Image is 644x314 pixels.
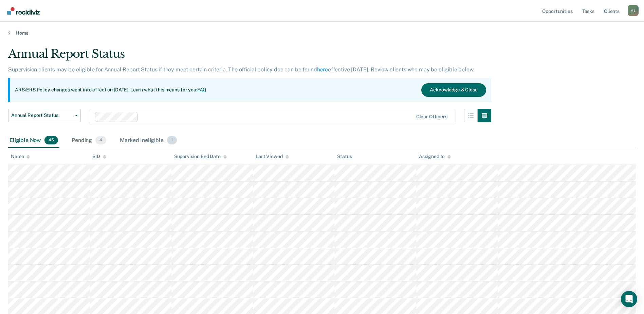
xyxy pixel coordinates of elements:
p: Supervision clients may be eligible for Annual Report Status if they meet certain criteria. The o... [8,66,474,73]
div: M L [628,5,639,16]
span: Annual Report Status [11,112,72,118]
div: Last Viewed [256,154,289,159]
a: Home [8,30,636,36]
div: Open Intercom Messenger [621,291,637,307]
div: Annual Report Status [8,47,491,66]
span: 4 [95,136,106,145]
div: SID [92,154,106,159]
div: Pending4 [70,133,108,148]
div: Name [11,154,30,159]
div: Eligible Now45 [8,133,59,148]
p: ARS/ERS Policy changes went into effect on [DATE]. Learn what this means for you: [15,87,206,93]
span: 1 [167,136,177,145]
button: Profile dropdown button [628,5,639,16]
img: Recidiviz [7,7,40,15]
div: Status [337,154,352,159]
button: Acknowledge & Close [421,83,486,97]
div: Marked Ineligible1 [118,133,178,148]
div: Assigned to [419,154,451,159]
a: FAQ [197,87,207,92]
button: Annual Report Status [8,109,81,122]
div: Supervision End Date [174,154,227,159]
a: here [317,66,328,73]
div: Clear officers [416,114,447,120]
span: 45 [44,136,58,145]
